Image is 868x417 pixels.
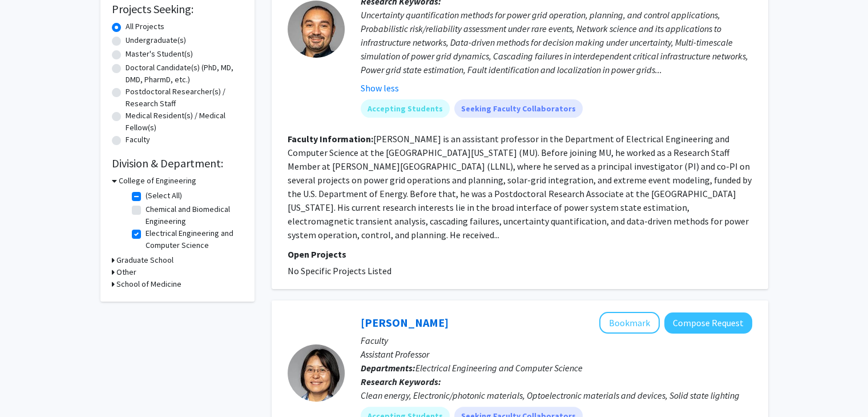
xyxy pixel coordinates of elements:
[9,366,49,408] iframe: Chat
[112,157,243,170] h2: Division & Department:
[288,133,752,240] fg-read-more: [PERSON_NAME] is an assistant professor in the Department of Electrical Engineering and Computer ...
[126,110,243,134] label: Medical Resident(s) / Medical Fellow(s)
[361,315,449,330] a: [PERSON_NAME]
[116,254,173,266] h3: Graduate School
[116,278,181,290] h3: School of Medicine
[288,133,373,145] b: Faculty Information:
[119,175,196,187] h3: College of Engineering
[116,266,136,278] h3: Other
[126,34,186,46] label: Undergraduate(s)
[288,265,391,276] span: No Specific Projects Listed
[454,99,583,118] mat-chip: Seeking Faculty Collaborators
[146,227,240,251] label: Electrical Engineering and Computer Science
[361,81,399,95] button: Show less
[112,2,243,16] h2: Projects Seeking:
[288,247,752,261] p: Open Projects
[664,312,752,334] button: Compose Request to Peifen Zhu
[361,388,752,402] div: Clean energy, Electronic/photonic materials, Optoelectronic materials and devices, Solid state li...
[126,86,243,110] label: Postdoctoral Researcher(s) / Research Staff
[146,190,182,202] label: (Select All)
[599,312,660,334] button: Add Peifen Zhu to Bookmarks
[126,21,164,33] label: All Projects
[361,362,415,374] b: Departments:
[126,48,193,60] label: Master's Student(s)
[126,62,243,86] label: Doctoral Candidate(s) (PhD, MD, DMD, PharmD, etc.)
[361,376,441,387] b: Research Keywords:
[361,8,752,77] div: Uncertainty quantification methods for power grid operation, planning, and control applications, ...
[146,203,240,227] label: Chemical and Biomedical Engineering
[415,362,583,374] span: Electrical Engineering and Computer Science
[126,134,150,146] label: Faculty
[361,99,450,118] mat-chip: Accepting Students
[361,334,752,347] p: Faculty
[361,347,752,361] p: Assistant Professor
